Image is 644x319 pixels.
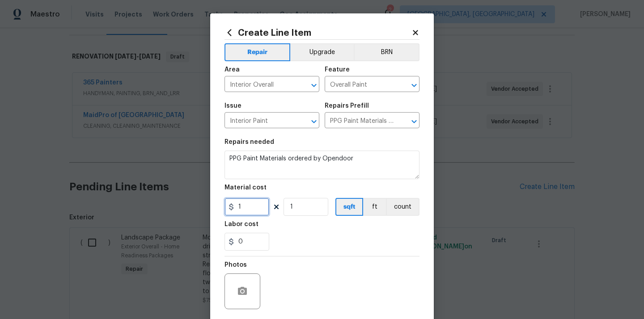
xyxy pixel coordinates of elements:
h5: Area [225,67,240,73]
h5: Repairs Prefill [325,103,369,109]
button: Repair [225,43,290,61]
button: ft [363,198,386,216]
h5: Photos [225,262,247,268]
button: Open [408,79,420,92]
button: Open [308,79,320,92]
button: BRN [354,43,419,61]
h2: Create Line Item [225,28,411,38]
button: Open [308,115,320,128]
button: count [386,198,419,216]
button: sqft [335,198,363,216]
button: Upgrade [290,43,354,61]
h5: Repairs needed [225,139,274,145]
textarea: PPG Paint Materials ordered by Opendoor [225,151,419,179]
h5: Material cost [225,185,267,191]
h5: Feature [325,67,350,73]
h5: Labor cost [225,221,258,227]
h5: Issue [225,103,241,109]
button: Open [408,115,420,128]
